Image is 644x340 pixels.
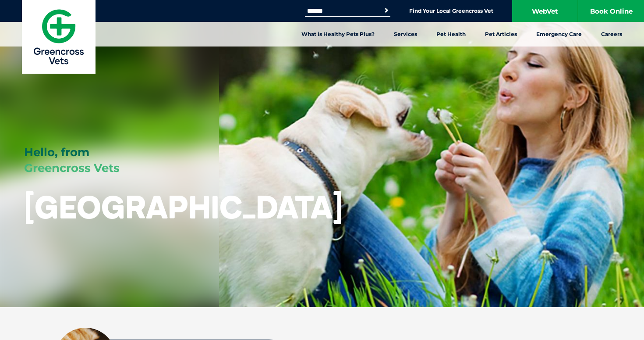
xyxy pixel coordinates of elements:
a: Find Your Local Greencross Vet [409,7,493,14]
a: Services [384,22,427,47]
a: What is Healthy Pets Plus? [292,22,384,47]
span: Greencross Vets [24,161,120,175]
a: Pet Health [427,22,475,47]
a: Emergency Care [527,22,591,47]
a: Careers [591,22,632,47]
a: Pet Articles [475,22,527,47]
button: Search [382,6,391,15]
h1: [GEOGRAPHIC_DATA] [24,190,343,224]
span: Hello, from [24,145,89,159]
